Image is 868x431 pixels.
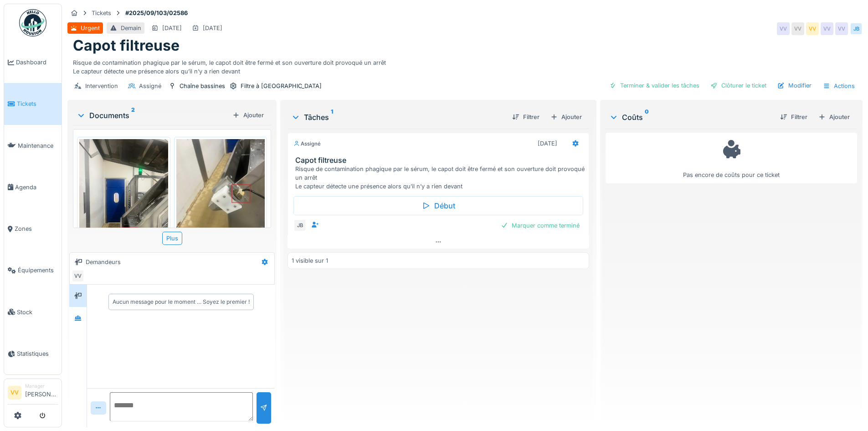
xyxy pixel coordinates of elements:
[131,110,135,121] sup: 2
[4,125,62,166] a: Maintenance
[17,349,58,358] span: Statistiques
[645,112,649,123] sup: 0
[162,24,182,32] div: [DATE]
[15,183,58,192] span: Agenda
[16,58,58,67] span: Dashboard
[293,196,583,215] div: Début
[291,112,504,123] div: Tâches
[538,139,557,148] div: [DATE]
[73,55,857,76] div: Risque de contamination phagique par le sérum, le capot doit être fermé et son ouverture doit pro...
[18,141,58,150] span: Maintenance
[8,386,21,400] li: VV
[611,137,851,179] div: Pas encore de coûts pour ce ticket
[850,22,863,35] div: JB
[77,110,229,121] div: Documents
[606,79,703,92] div: Terminer & valider les tâches
[707,79,770,92] div: Clôturer le ticket
[819,79,859,93] div: Actions
[4,249,62,291] a: Équipements
[203,24,222,32] div: [DATE]
[176,139,265,257] img: c4ku78t43910987n6rm1qkgdb7q4
[331,112,333,123] sup: 1
[508,111,543,123] div: Filtrer
[139,82,161,90] div: Assigné
[113,298,250,306] div: Aucun message pour le moment … Soyez le premier !
[4,291,62,333] a: Stock
[791,22,804,35] div: VV
[295,165,585,191] div: Risque de contamination phagique par le sérum, le capot doit être fermé et son ouverture doit pro...
[19,9,46,36] img: Badge_color-CXgf-gQk.svg
[73,37,180,54] h1: Capot filtreuse
[777,22,790,35] div: VV
[25,383,58,389] div: Manager
[4,166,62,208] a: Agenda
[86,258,121,266] div: Demandeurs
[17,308,58,317] span: Stock
[806,22,819,35] div: VV
[25,383,58,402] li: [PERSON_NAME]
[609,112,773,123] div: Coûts
[4,42,62,83] a: Dashboard
[92,9,111,17] div: Tickets
[79,139,168,257] img: z67g6mrm7bmdg1e7am54nv5qiey3
[72,270,84,282] div: VV
[295,156,585,165] h3: Capot filtreuse
[4,208,62,249] a: Zones
[835,22,848,35] div: VV
[292,256,328,265] div: 1 visible sur 1
[821,22,833,35] div: VV
[8,383,58,405] a: VV Manager[PERSON_NAME]
[774,79,815,92] div: Modifier
[547,111,586,123] div: Ajouter
[815,111,853,123] div: Ajouter
[497,219,583,232] div: Marquer comme terminé
[122,9,191,17] strong: #2025/09/103/02586
[293,219,306,232] div: JB
[15,224,58,233] span: Zones
[776,111,811,123] div: Filtrer
[293,140,321,148] div: Assigné
[85,82,118,90] div: Intervention
[162,232,182,245] div: Plus
[121,24,141,32] div: Demain
[229,109,267,121] div: Ajouter
[17,99,58,108] span: Tickets
[81,24,100,32] div: Urgent
[4,83,62,125] a: Tickets
[241,82,322,90] div: Filtre à [GEOGRAPHIC_DATA]
[4,333,62,374] a: Statistiques
[18,266,58,275] span: Équipements
[180,82,225,90] div: Chaîne bassines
